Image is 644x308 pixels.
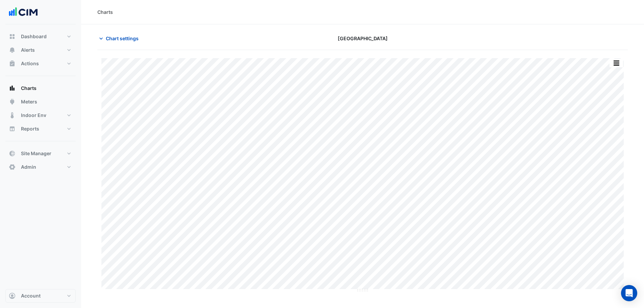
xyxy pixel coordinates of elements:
[8,5,39,19] img: Company Logo
[106,35,139,42] span: Chart settings
[21,33,47,40] span: Dashboard
[9,98,16,105] app-icon: Meters
[97,8,113,16] div: Charts
[9,33,16,40] app-icon: Dashboard
[5,30,76,43] button: Dashboard
[5,147,76,160] button: Site Manager
[5,43,76,57] button: Alerts
[21,47,35,53] span: Alerts
[9,60,16,67] app-icon: Actions
[97,32,143,44] button: Chart settings
[9,47,16,53] app-icon: Alerts
[21,98,37,105] span: Meters
[5,122,76,136] button: Reports
[21,60,39,67] span: Actions
[21,85,37,92] span: Charts
[621,285,637,301] div: Open Intercom Messenger
[21,112,46,119] span: Indoor Env
[9,150,16,157] app-icon: Site Manager
[21,150,51,157] span: Site Manager
[9,125,16,132] app-icon: Reports
[610,59,623,67] button: More Options
[5,95,76,109] button: Meters
[5,81,76,95] button: Charts
[21,292,41,299] span: Account
[9,85,16,92] app-icon: Charts
[5,109,76,122] button: Indoor Env
[5,160,76,174] button: Admin
[21,125,39,132] span: Reports
[5,57,76,70] button: Actions
[9,164,16,170] app-icon: Admin
[5,289,76,303] button: Account
[9,112,16,119] app-icon: Indoor Env
[338,35,388,42] span: [GEOGRAPHIC_DATA]
[21,164,36,170] span: Admin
